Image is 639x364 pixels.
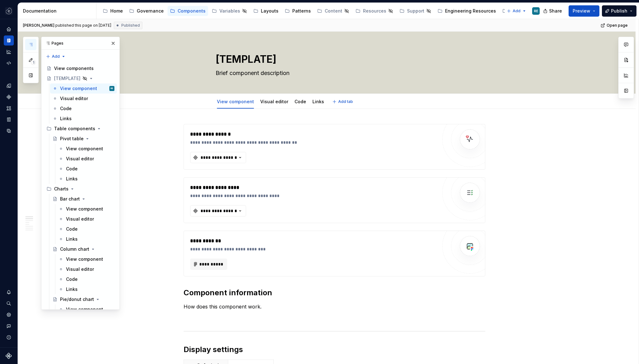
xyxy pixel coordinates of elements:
button: Search ⌘K [4,298,14,308]
textarea: Brief component description [214,68,452,78]
div: Notifications [4,287,14,297]
h2: Display settings [184,345,485,355]
a: Pivot table [50,134,117,144]
span: Publish [611,8,627,14]
div: Visual editor [258,95,291,108]
a: Engineering Resources [435,6,499,16]
a: Patterns [282,6,313,16]
a: View component [56,144,117,154]
a: Variables [209,6,250,16]
a: Links [50,114,117,124]
a: Links [56,174,117,184]
svg: Supernova Logo [6,353,12,359]
div: Variables [219,8,240,14]
div: published this page on [DATE] [55,23,111,28]
span: Add tab [338,99,353,104]
a: Components [4,92,14,102]
div: View component [66,206,103,212]
div: Patterns [292,8,311,14]
div: Page tree [100,5,504,17]
a: Code automation [4,58,14,68]
a: Storybook stories [4,115,14,125]
div: Visual editor [66,216,94,222]
div: Links [66,176,78,182]
a: Visual editor [56,264,117,274]
div: Engineering Resources [445,8,496,14]
div: Code [66,166,78,172]
a: Code [50,104,117,114]
button: Add [44,52,68,61]
div: Table components [44,124,117,134]
a: View component [217,99,254,104]
span: Preview [573,8,590,14]
div: Components [178,8,206,14]
div: Support [407,8,424,14]
a: Resources [353,6,396,16]
div: View component [66,306,103,313]
div: Resources [363,8,386,14]
span: Share [549,8,562,14]
a: Home [4,24,14,34]
a: Visual editor [50,94,117,104]
a: Visual editor [260,99,288,104]
div: Contact support [4,321,14,331]
button: Publish [602,5,636,17]
div: Visual editor [66,266,94,272]
a: Settings [4,310,14,320]
a: Visual editor [56,154,117,164]
div: View components [54,65,94,72]
div: Column chart [60,246,89,252]
h2: Component information [184,288,485,298]
a: Assets [4,103,14,113]
div: RE [534,8,538,13]
a: Content [315,6,352,16]
div: Governance [137,8,164,14]
a: View components [44,63,117,73]
div: Links [60,115,72,122]
span: Open page [607,23,628,28]
div: Visual editor [60,95,88,102]
a: Design tokens [4,81,14,91]
div: Visual editor [66,156,94,162]
div: Home [110,8,123,14]
a: View component [56,304,117,314]
div: Bar chart [60,196,80,202]
div: Links [66,236,78,242]
button: Add [505,7,528,15]
a: Analytics [4,47,14,57]
div: Documentation [23,8,94,14]
div: [TEMPLATE] [54,75,80,82]
div: Content [325,8,342,14]
button: Preview [569,5,599,17]
p: How does this component work. [184,303,485,310]
button: Share [540,5,566,17]
a: Support [397,6,434,16]
a: Components [168,6,208,16]
a: Links [56,234,117,244]
div: View component [60,85,97,92]
div: Charts [44,184,117,194]
div: Data sources [4,126,14,136]
a: Documentation [4,35,14,45]
a: View component [56,204,117,214]
a: Links [312,99,324,104]
div: Code [66,276,78,282]
a: Column chart [50,244,117,254]
a: Bar chart [50,194,117,204]
a: Layouts [251,6,281,16]
a: View componentRE [50,83,117,94]
a: Home [100,6,125,16]
a: Open page [599,21,631,30]
span: Add [513,8,521,13]
a: Code [56,224,117,234]
div: Pages [41,37,119,50]
a: Links [56,284,117,294]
